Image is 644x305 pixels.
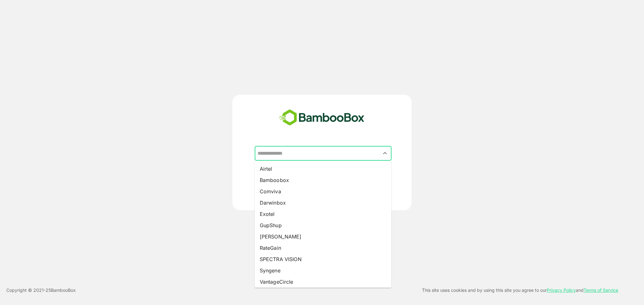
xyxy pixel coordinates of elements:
li: XERAGO [255,287,391,299]
li: Darwinbox [255,197,391,208]
li: RateGain [255,242,391,254]
img: bamboobox [276,107,368,128]
a: Privacy Policy [547,287,576,293]
a: Terms of Service [584,287,618,293]
li: Comviva [255,186,391,197]
button: Close [381,149,389,158]
li: SPECTRA VISION [255,254,391,265]
li: VantageCircle [255,276,391,287]
li: [PERSON_NAME] [255,231,391,242]
li: GupShup [255,220,391,231]
p: This site uses cookies and by using this site you agree to our and [422,286,618,294]
li: Airtel [255,163,391,174]
li: Syngene [255,265,391,276]
p: Copyright © 2021- 25 BambooBox [6,286,76,294]
li: Exotel [255,208,391,220]
li: Bamboobox [255,174,391,186]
